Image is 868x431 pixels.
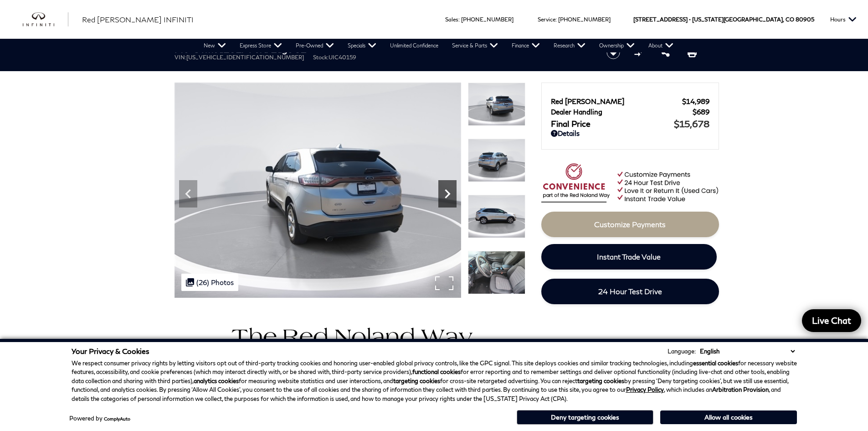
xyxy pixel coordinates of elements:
img: Used 2017 Ingot Silver Ford SE image 7 [175,83,461,298]
div: Next [438,180,457,208]
a: New [197,39,233,52]
a: 24 Hour Test Drive [541,279,719,304]
a: Instant Trade Value [541,244,717,270]
strong: targeting cookies [577,377,624,384]
div: (26) Photos [181,274,238,291]
a: Final Price $15,678 [551,118,709,129]
select: Language Select [698,347,797,356]
a: Finance [505,39,547,52]
a: Research [547,39,592,52]
span: 24 Hour Test Drive [598,287,662,296]
img: INFINITI [23,12,68,27]
span: Red [PERSON_NAME] [551,97,682,105]
a: Unlimited Confidence [383,39,445,52]
span: Customize Payments [594,220,666,228]
a: [PHONE_NUMBER] [461,16,514,23]
strong: essential cookies [693,359,738,367]
a: Express Store [233,39,289,52]
a: Red [PERSON_NAME] INFINITI [82,14,194,25]
a: Ownership [592,39,642,52]
strong: Arbitration Provision [712,386,769,393]
img: Used 2017 Ingot Silver Ford SE image 9 [468,195,525,238]
div: Previous [179,180,197,208]
a: Customize Payments [541,212,719,237]
a: Live Chat [802,309,861,332]
button: Deny targeting cookies [517,410,653,425]
a: ComplyAuto [104,416,130,421]
strong: analytics cookies [194,377,239,384]
span: Stock: [313,54,329,61]
span: $15,678 [674,118,709,129]
a: Service & Parts [445,39,505,52]
span: Red [PERSON_NAME] INFINITI [82,15,194,24]
div: Powered by [69,415,130,421]
span: VIN: [175,54,186,61]
span: : [458,16,460,23]
span: : [555,16,557,23]
span: [US_VEHICLE_IDENTIFICATION_NUMBER] [186,54,304,61]
span: $689 [693,108,709,116]
img: Used 2017 Ingot Silver Ford SE image 8 [468,139,525,182]
a: Privacy Policy [626,386,664,393]
span: Your Privacy & Cookies [72,347,149,355]
span: Sales [445,16,458,23]
a: [STREET_ADDRESS] • [US_STATE][GEOGRAPHIC_DATA], CO 80905 [633,16,814,23]
span: Dealer Handling [551,108,693,116]
span: Service [538,16,555,23]
a: Specials [341,39,383,52]
a: Dealer Handling $689 [551,108,709,116]
span: Final Price [551,119,674,129]
strong: targeting cookies [393,377,440,384]
img: Used 2017 Ingot Silver Ford SE image 7 [468,83,525,126]
span: UIC40159 [329,54,356,61]
span: $14,989 [682,97,709,105]
button: Compare Vehicle [633,46,647,59]
img: Used 2017 Ingot Silver Ford SE image 10 [468,251,525,294]
nav: Main Navigation [197,39,680,52]
button: Allow all cookies [660,410,797,424]
a: Details [551,129,709,137]
span: Live Chat [807,315,856,326]
a: Pre-Owned [289,39,341,52]
a: Red [PERSON_NAME] $14,989 [551,97,709,105]
div: Language: [668,348,696,354]
a: [PHONE_NUMBER] [558,16,611,23]
a: About [642,39,680,52]
a: infiniti [23,12,68,27]
p: We respect consumer privacy rights by letting visitors opt out of third-party tracking cookies an... [72,359,797,404]
strong: functional cookies [412,368,461,375]
span: Instant Trade Value [597,252,661,261]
